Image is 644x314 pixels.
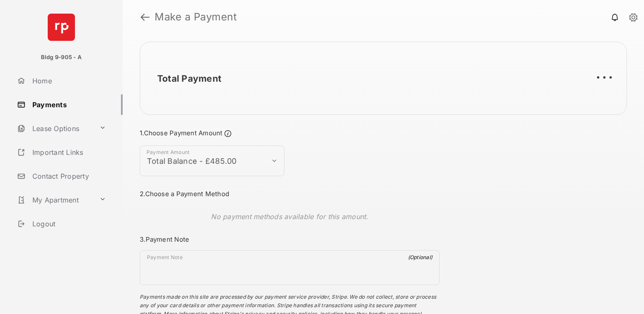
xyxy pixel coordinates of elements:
p: Bldg 9-905 - A [41,53,82,62]
a: Contact Property [14,166,123,186]
a: My Apartment [14,190,96,210]
a: Logout [14,214,123,234]
h3: 1. Choose Payment Amount [140,128,440,139]
a: Lease Options [14,118,96,139]
h3: 2. Choose a Payment Method [140,190,440,198]
h2: Total Payment [157,73,221,84]
a: Important Links [14,142,109,163]
a: Home [14,71,123,91]
p: No payment methods available for this amount. [211,211,368,222]
img: svg+xml;base64,PHN2ZyB4bWxucz0iaHR0cDovL3d3dy53My5vcmcvMjAwMC9zdmciIHdpZHRoPSI2NCIgaGVpZ2h0PSI2NC... [48,14,75,41]
a: Payments [14,94,123,115]
h3: 3. Payment Note [140,235,440,243]
strong: Make a Payment [155,12,237,22]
